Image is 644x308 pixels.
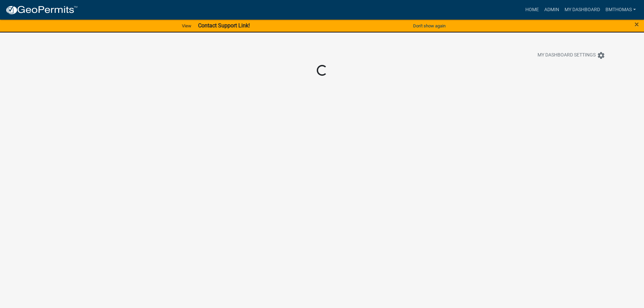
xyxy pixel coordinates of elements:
strong: Contact Support Link! [198,22,250,29]
i: settings [597,51,605,60]
a: bmthomas [603,3,639,16]
a: Admin [542,3,562,16]
button: Don't show again [410,20,448,31]
button: Close [635,20,639,28]
span: My Dashboard Settings [538,51,596,60]
button: My Dashboard Settingssettings [532,49,611,62]
a: My Dashboard [562,3,603,16]
span: × [635,20,639,29]
a: Home [523,3,542,16]
a: View [179,20,194,31]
